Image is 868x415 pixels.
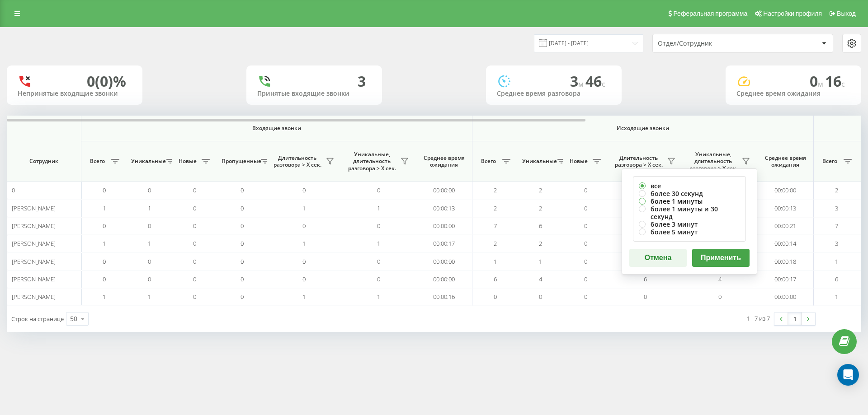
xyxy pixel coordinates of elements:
td: 00:00:17 [416,235,472,252]
div: Open Intercom Messenger [837,364,859,386]
button: Применить [692,249,750,267]
div: Среднее время ожидания [736,90,850,98]
span: 6 [644,275,647,283]
td: 00:00:21 [757,217,814,235]
span: Уникальные, длительность разговора > Х сек. [687,151,739,172]
span: Уникальные [522,158,555,165]
span: 0 [193,222,196,230]
span: 0 [103,186,106,194]
span: c [841,79,845,89]
label: более 30 секунд [639,190,740,197]
span: 0 [584,239,587,247]
label: более 1 минуты [639,197,740,205]
span: 46 [585,71,605,91]
button: Отмена [629,249,687,267]
span: 1 [494,257,497,266]
span: 0 [644,293,647,301]
span: 1 [103,204,106,212]
td: 00:00:00 [757,288,814,306]
span: 3 [570,71,585,91]
span: 0 [103,222,106,230]
span: 0 [193,293,196,301]
span: Среднее время ожидания [764,154,807,168]
span: 1 [148,293,151,301]
td: 00:00:00 [416,252,472,270]
span: Входящие звонки [105,125,448,132]
span: 1 [377,239,380,247]
span: м [578,79,585,89]
span: 1 [103,293,106,301]
span: Строк на странице [11,315,64,323]
span: 1 [148,239,151,247]
span: 0 [193,275,196,283]
label: более 1 минуты и 30 секунд [639,205,740,220]
span: 6 [835,275,838,283]
span: 0 [494,293,497,301]
span: Длительность разговора > Х сек. [271,154,323,168]
span: 4 [718,275,722,283]
span: 0 [241,204,244,212]
span: Реферальная программа [673,10,747,17]
label: более 3 минут [639,220,740,228]
span: 0 [539,293,542,301]
span: 3 [835,204,838,212]
span: Новые [567,158,590,165]
span: Всего [477,158,500,165]
span: Уникальные [131,158,164,165]
div: Отдел/Сотрудник [658,40,766,47]
span: 2 [539,239,542,247]
span: 0 [584,186,587,194]
span: Всего [818,158,841,165]
span: 2 [494,204,497,212]
span: c [602,79,605,89]
span: 0 [241,275,244,283]
span: 0 [241,186,244,194]
div: 50 [70,314,77,323]
span: 0 [302,222,306,230]
span: Сотрудник [14,158,73,165]
span: 1 [835,257,838,266]
span: Длительность разговора > Х сек. [613,154,665,168]
span: 1 [377,293,380,301]
span: 2 [539,204,542,212]
span: Среднее время ожидания [423,154,465,168]
span: 0 [103,257,106,266]
span: 0 [241,239,244,247]
td: 00:00:00 [416,270,472,288]
span: 0 [377,222,380,230]
div: 0 (0)% [87,73,126,90]
span: 1 [148,204,151,212]
span: 0 [377,257,380,266]
span: 0 [584,275,587,283]
span: 2 [539,186,542,194]
span: [PERSON_NAME] [12,239,56,247]
span: [PERSON_NAME] [12,293,56,301]
td: 00:00:13 [416,199,472,217]
td: 00:00:14 [757,235,814,252]
span: 1 [302,204,306,212]
span: 0 [302,275,306,283]
span: 0 [148,275,151,283]
span: 0 [12,186,15,194]
span: Исходящие звонки [494,125,793,132]
span: 0 [377,275,380,283]
span: 0 [718,293,722,301]
span: 1 [377,204,380,212]
span: Настройки профиля [763,10,822,17]
span: 6 [539,222,542,230]
span: 0 [193,204,196,212]
span: 1 [302,293,306,301]
span: 1 [103,239,106,247]
td: 00:00:16 [416,288,472,306]
td: 00:00:18 [757,252,814,270]
a: 1 [788,312,802,325]
span: 0 [148,186,151,194]
span: 6 [494,275,497,283]
span: 2 [494,239,497,247]
span: 1 [835,293,838,301]
span: [PERSON_NAME] [12,275,56,283]
span: 0 [193,257,196,266]
span: 7 [494,222,497,230]
td: 00:00:00 [416,182,472,199]
span: 16 [825,71,845,91]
